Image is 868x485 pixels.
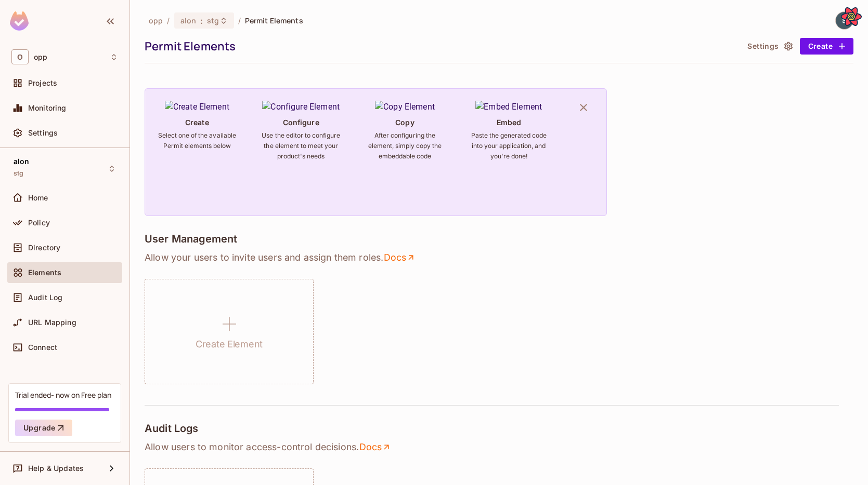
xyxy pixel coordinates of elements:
h4: Embed [497,117,522,127]
span: Elements [28,268,61,277]
img: Embed Element [475,101,542,113]
span: URL Mapping [28,318,76,327]
h6: After configuring the element, simply copy the embeddable code [365,130,444,161]
span: alon [180,16,197,25]
span: Monitoring [28,104,67,112]
span: stg [207,16,219,25]
div: Permit Elements [145,38,738,54]
span: stg [14,169,23,178]
span: Workspace: opp [34,53,47,61]
h6: Select one of the available Permit elements below [158,130,237,151]
img: Create Element [165,101,229,113]
span: : [200,17,203,25]
span: Home [28,194,48,202]
span: the active workspace [149,16,163,25]
img: Copy Element [375,101,435,113]
span: Permit Elements [245,16,303,25]
p: Allow your users to invite users and assign them roles . [145,251,853,264]
h4: Create [185,117,209,127]
span: Policy [28,219,50,227]
span: Audit Log [28,293,62,302]
h4: Configure [283,117,319,127]
div: Trial ended- now on Free plan [15,390,111,400]
h6: Paste the generated code into your application, and you're done! [469,130,548,161]
h6: Use the editor to configure the element to meet your product's needs [262,130,341,161]
a: Docs [359,441,392,453]
li: / [238,16,241,25]
span: Directory [28,244,60,252]
span: Connect [28,343,57,352]
h4: Audit Logs [145,422,199,435]
li: / [167,16,170,25]
a: Docs [383,251,416,264]
h4: User Management [145,233,237,245]
button: Settings [743,38,795,55]
img: shuvy ankor [836,12,853,29]
span: O [11,49,29,64]
button: Open React Query Devtools [841,6,862,27]
span: Help & Updates [28,464,84,473]
h4: Copy [395,117,414,127]
h1: Create Element [196,336,263,352]
button: Upgrade [15,420,72,436]
span: Projects [28,79,57,87]
p: Allow users to monitor access-control decisions . [145,441,853,453]
span: alon [14,157,30,166]
img: Configure Element [262,101,340,113]
span: Settings [28,129,58,137]
button: Create [800,38,853,55]
img: SReyMgAAAABJRU5ErkJggg== [10,11,29,31]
